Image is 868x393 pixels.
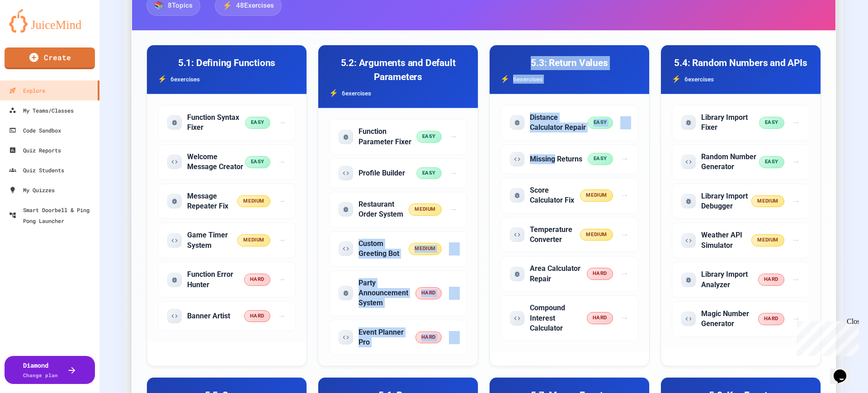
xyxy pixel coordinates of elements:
iframe: chat widget [830,357,859,384]
h5: Function Error Hunter [187,270,244,290]
span: hard [415,331,442,344]
a: Create [5,47,95,69]
h5: Library Import Fixer [701,113,759,133]
img: logo-orange.svg [9,9,90,33]
h5: Distance Calculator Repair [530,113,588,133]
div: Start exercise: Distance Calculator Repair (easy difficulty, fix problem) [500,105,638,141]
div: Start exercise: Custom Greeting Bot (medium difficulty, code problem) [329,231,467,267]
div: Start exercise: Function Error Hunter (hard difficulty, fix problem) [158,262,296,298]
span: → [278,156,286,169]
div: Start exercise: Library Import Analyzer (hard difficulty, fix problem) [672,262,810,298]
span: 48 Exercises [236,0,274,11]
div: Code Sandbox [9,125,61,136]
span: medium [580,229,613,241]
h3: 5.2: Arguments and Default Parameters [329,56,467,84]
h5: Welcome Message Creator [187,152,245,172]
span: medium [751,234,784,246]
div: Start exercise: Library Import Fixer (easy difficulty, fix problem) [672,105,810,141]
span: → [792,195,800,208]
div: 6 exercise s [158,74,296,85]
h5: Library Import Debugger [701,191,751,212]
h5: Restaurant Order System [359,199,409,220]
span: → [792,116,800,129]
span: easy [588,153,613,165]
div: Diamond [23,360,58,379]
h5: Weather API Simulator [701,230,751,251]
span: → [620,312,629,325]
span: hard [587,268,613,280]
div: Start exercise: Game Timer System (medium difficulty, code problem) [158,223,296,258]
span: medium [409,243,441,255]
span: medium [237,234,270,246]
span: hard [587,312,613,324]
div: Start exercise: Function Syntax Fixer (easy difficulty, fix problem) [158,105,296,141]
span: easy [245,117,270,129]
span: easy [588,117,613,129]
span: → [449,331,458,344]
h5: Function Syntax Fixer [187,113,245,133]
span: → [449,203,458,216]
h5: Event Planner Pro [359,327,415,348]
button: DiamondChange plan [5,356,95,384]
span: → [792,273,800,286]
div: Start exercise: Event Planner Pro (hard difficulty, code problem) [329,320,467,355]
span: → [449,130,458,143]
h5: Library Import Analyzer [701,270,758,290]
h5: Temperature Converter [530,225,580,245]
span: hard [244,310,270,322]
div: Start exercise: Party Announcement System (hard difficulty, fix problem) [329,270,467,316]
h5: Profile Builder [359,168,405,178]
div: 6 exercise s [500,74,638,85]
h5: Game Timer System [187,230,237,251]
span: → [620,267,629,280]
span: hard [415,287,442,299]
div: My Quizzes [9,185,55,195]
div: Start exercise: Temperature Converter (medium difficulty, code problem) [500,217,638,253]
span: → [620,228,629,241]
span: medium [409,204,441,216]
div: Quiz Reports [9,145,61,156]
span: → [278,195,286,208]
div: Smart Doorbell & Ping Pong Launcher [9,204,96,226]
span: → [620,189,629,202]
span: → [278,273,286,286]
div: 6 exercise s [329,88,467,99]
span: medium [751,195,784,208]
iframe: chat widget [793,317,859,356]
span: hard [758,274,784,286]
h5: Missing Returns [530,154,582,164]
h3: 5.3: Return Values [500,56,638,70]
div: Explore [9,85,45,96]
div: Start exercise: Weather API Simulator (medium difficulty, code problem) [672,223,810,258]
span: → [278,310,286,323]
div: Start exercise: Compound Interest Calculator (hard difficulty, code problem) [500,295,638,341]
div: Start exercise: Banner Artist (hard difficulty, code problem) [158,301,296,331]
h3: 5.4: Random Numbers and APIs [672,56,810,70]
h5: Custom Greeting Bot [359,239,409,259]
span: easy [759,156,784,168]
div: Start exercise: Score Calculator Fix (medium difficulty, fix problem) [500,178,638,213]
h5: Function Parameter Fixer [359,127,416,147]
h5: Compound Interest Calculator [530,303,587,333]
h5: Area Calculator Repair [530,264,587,284]
div: Start exercise: Function Parameter Fixer (easy difficulty, fix problem) [329,119,467,155]
span: → [792,234,800,247]
div: Start exercise: Message Repeater Fix (medium difficulty, fix problem) [158,184,296,219]
div: Start exercise: Profile Builder (easy difficulty, code problem) [329,158,467,188]
div: Start exercise: Library Import Debugger (medium difficulty, fix problem) [672,184,810,219]
div: Start exercise: Missing Returns (easy difficulty, code problem) [500,144,638,174]
span: easy [416,167,442,180]
span: 8 Topics [168,0,193,11]
span: hard [244,274,270,286]
h3: 5.1: Defining Functions [158,56,296,70]
div: 6 exercise s [672,74,810,85]
h5: Random Number Generator [701,152,759,172]
span: → [449,242,458,256]
h5: Magic Number Generator [701,309,758,329]
span: Change plan [23,372,58,379]
span: easy [416,131,442,143]
span: medium [580,189,613,202]
div: My Teams/Classes [9,105,74,116]
span: easy [245,156,270,168]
